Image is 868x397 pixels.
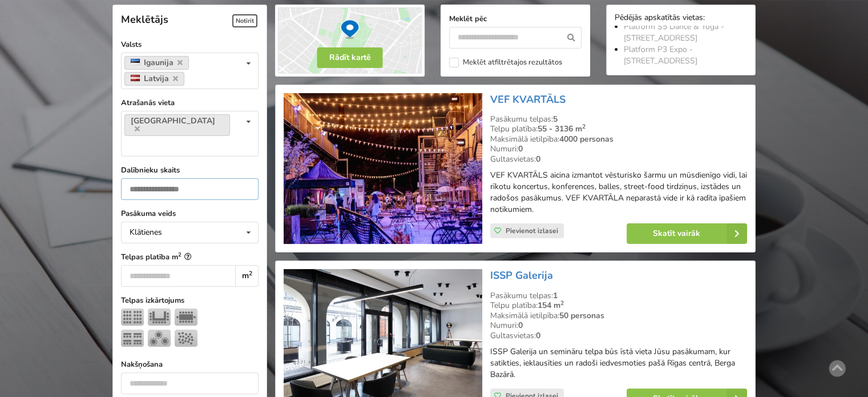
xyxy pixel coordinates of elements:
[624,44,697,66] a: Platform P3 Expo - [STREET_ADDRESS]
[490,291,747,301] div: Pasākumu telpas:
[490,268,553,282] a: ISSP Galerija
[553,290,558,301] strong: 1
[275,5,425,77] img: Rādīt kartē
[536,154,540,165] strong: 0
[235,265,259,287] div: m
[121,295,259,306] label: Telpas izkārtojums
[538,123,586,134] strong: 55 - 3136 m
[449,13,582,25] label: Meklēt pēc
[178,251,181,258] sup: 2
[490,320,747,331] div: Numuri:
[124,114,230,136] a: [GEOGRAPHIC_DATA]
[490,114,747,125] div: Pasākumu telpas:
[536,330,540,341] strong: 0
[317,47,383,68] button: Rādīt kartē
[518,143,523,154] strong: 0
[490,93,566,106] a: VEF KVARTĀLS
[121,97,259,109] label: Atrašanās vieta
[582,122,586,131] sup: 2
[130,228,162,236] div: Klātienes
[175,330,197,347] img: Pieņemšana
[490,144,747,154] div: Numuri:
[490,331,747,341] div: Gultasvietas:
[538,300,564,311] strong: 154 m
[121,251,259,263] label: Telpas platība m
[124,56,189,70] a: Igaunija
[175,308,197,326] img: Sapulce
[490,154,747,165] div: Gultasvietas:
[121,308,144,326] img: Teātris
[560,299,564,307] sup: 2
[121,165,259,176] label: Dalībnieku skaits
[249,269,252,278] sup: 2
[559,310,604,321] strong: 50 personas
[627,223,747,244] a: Skatīt vairāk
[232,14,257,27] span: Notīrīt
[490,300,747,311] div: Telpu platība:
[490,311,747,321] div: Maksimālā ietilpība:
[148,330,171,347] img: Bankets
[615,13,747,24] div: Pēdējās apskatītās vietas:
[449,58,562,67] label: Meklēt atfiltrētajos rezultātos
[553,114,558,125] strong: 5
[490,346,747,380] p: ISSP Galerija un semināru telpa būs īstā vieta Jūsu pasākumam, kur satikties, ieklausīties un rad...
[490,134,747,145] div: Maksimālā ietilpība:
[506,226,558,235] span: Pievienot izlasei
[284,93,482,244] img: Neierastas vietas | Rīga | VEF KVARTĀLS
[121,359,259,370] label: Nakšņošana
[559,134,613,145] strong: 4000 personas
[121,39,259,50] label: Valsts
[518,320,523,331] strong: 0
[624,21,724,43] a: Platform S5 Dance & Yoga - [STREET_ADDRESS]
[490,170,747,215] p: VEF KVARTĀLS aicina izmantot vēsturisko šarmu un mūsdienīgo vidi, lai rīkotu koncertus, konferenc...
[490,124,747,134] div: Telpu platība:
[124,72,184,86] a: Latvija
[121,208,259,219] label: Pasākuma veids
[121,13,168,26] span: Meklētājs
[148,308,171,326] img: U-Veids
[121,330,144,347] img: Klase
